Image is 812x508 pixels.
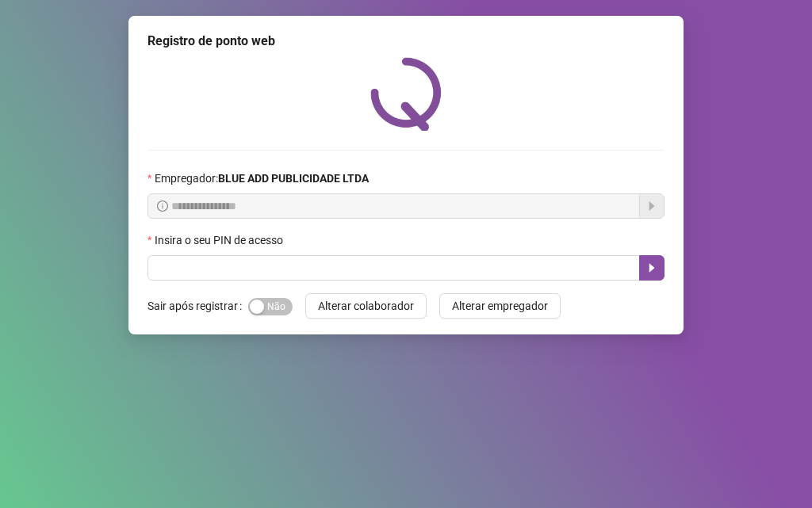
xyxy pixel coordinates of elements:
span: Alterar empregador [452,297,548,315]
span: Empregador : [155,170,369,187]
label: Sair após registrar [147,293,248,319]
span: info-circle [157,201,168,212]
span: caret-right [645,262,658,274]
strong: BLUE ADD PUBLICIDADE LTDA [218,172,369,185]
label: Insira o seu PIN de acesso [147,231,293,249]
button: Alterar empregador [439,293,561,319]
div: Registro de ponto web [147,32,665,51]
span: Alterar colaborador [318,297,414,315]
img: QRPoint [370,57,442,131]
button: Alterar colaborador [305,293,427,319]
